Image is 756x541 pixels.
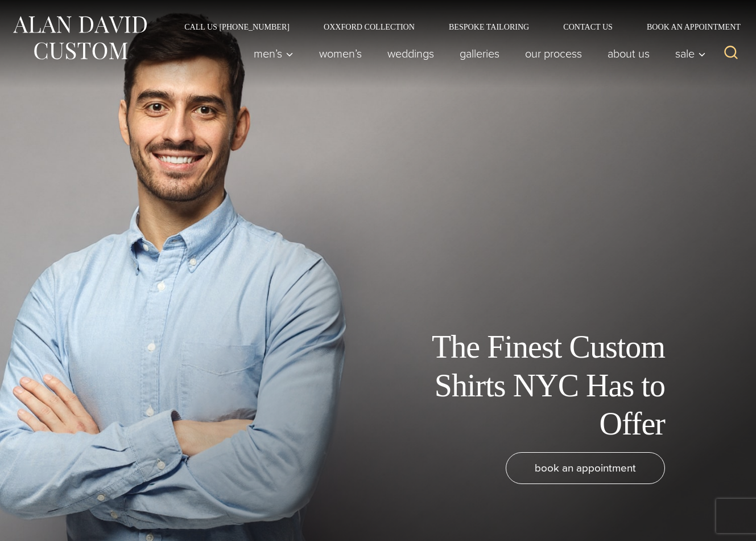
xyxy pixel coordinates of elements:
[513,42,595,65] a: Our Process
[630,23,745,31] a: Book an Appointment
[546,23,630,31] a: Contact Us
[506,452,665,484] a: book an appointment
[717,40,745,67] button: View Search Form
[254,48,294,59] span: Men’s
[167,23,745,31] nav: Secondary Navigation
[11,13,148,63] img: Alan David Custom
[595,42,663,65] a: About Us
[307,42,375,65] a: Women’s
[535,460,636,476] span: book an appointment
[409,328,665,443] h1: The Finest Custom Shirts NYC Has to Offer
[375,42,447,65] a: weddings
[307,23,432,31] a: Oxxford Collection
[167,23,307,31] a: Call Us [PHONE_NUMBER]
[432,23,546,31] a: Bespoke Tailoring
[447,42,513,65] a: Galleries
[675,48,706,59] span: Sale
[241,42,712,65] nav: Primary Navigation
